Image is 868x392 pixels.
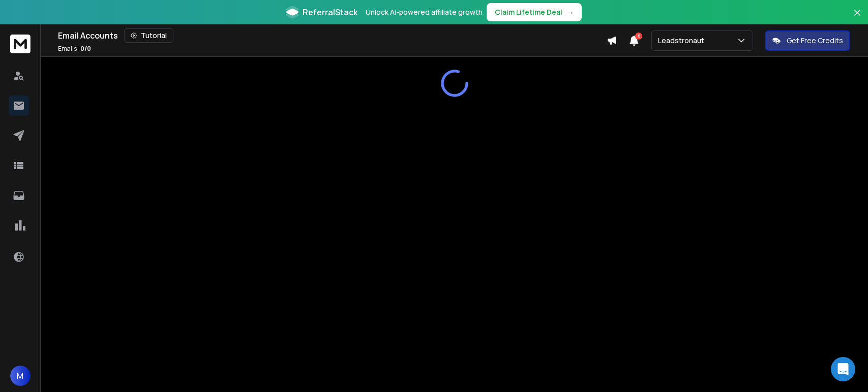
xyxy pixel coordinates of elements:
[303,6,357,18] span: ReferralStack
[851,6,864,30] button: Close banner
[831,357,855,381] div: Open Intercom Messenger
[635,32,642,40] span: 5
[10,366,31,386] button: M
[124,28,173,43] button: Tutorial
[80,44,91,53] span: 0 / 0
[566,7,574,17] span: →
[765,30,850,51] button: Get Free Credits
[487,3,582,21] button: Claim Lifetime Deal→
[658,36,708,46] p: Leadstronaut
[58,45,91,53] p: Emails :
[787,36,843,46] p: Get Free Credits
[366,7,483,17] p: Unlock AI-powered affiliate growth
[58,28,607,43] div: Email Accounts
